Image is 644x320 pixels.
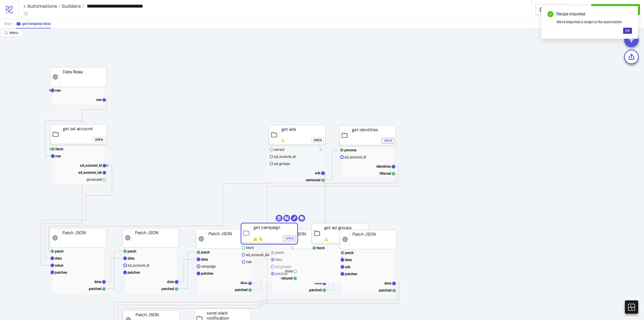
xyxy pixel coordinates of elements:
div: Open [313,137,321,143]
text: patch [55,249,64,253]
text: ad_account_id [342,255,363,259]
button: Open [93,137,105,143]
text: row [246,260,252,264]
button: get template data [16,19,51,28]
span: Root [4,22,12,26]
text: patches [345,272,357,276]
text: campaign [201,264,216,268]
div: Open [286,235,294,241]
span: builders [61,3,81,9]
text: ad_account_ids [246,253,269,257]
text: process [344,148,356,152]
text: patches [128,270,140,274]
text: data [345,258,352,262]
text: fetch [246,246,254,250]
button: Root [4,19,16,28]
text: row [96,98,102,102]
button: Open [311,137,324,143]
button: OK [623,28,632,34]
span: check-circle [547,11,553,17]
text: patch [345,251,354,255]
span: Menu [10,31,18,35]
text: ads [315,171,320,175]
text: extract [274,148,285,152]
button: Open [382,138,394,144]
div: Open [384,138,392,144]
span: OK [625,29,630,33]
text: ads [345,265,350,269]
text: data [167,280,174,284]
text: patches [55,270,67,274]
text: data [55,256,62,260]
text: data [240,281,248,285]
text: row [55,154,61,158]
text: patch [201,250,210,254]
span: get template data [22,22,51,26]
text: ad_account_id [344,155,366,159]
text: ad_account_id [80,163,102,167]
a: builders [61,4,85,9]
text: data [315,281,322,285]
div: Open [95,137,103,143]
button: To Widgets [536,4,575,15]
button: Run Automation [591,4,640,15]
text: fetch [55,147,63,151]
a: Close [626,11,632,17]
span: radius-bottomright [4,31,8,34]
text: data [94,280,101,284]
text: ad_groups [274,162,290,166]
text: identities [376,164,391,168]
text: value [55,263,63,267]
text: row [55,88,61,92]
div: Recipe imported [556,11,632,17]
div: We've imported a recipe to the automation [556,19,632,25]
text: ad_account_id [128,263,149,267]
button: ... [576,4,589,15]
button: Open [283,236,296,241]
text: patch [128,249,136,253]
text: fetch [317,246,325,250]
a: < Automations [23,4,61,9]
text: data [128,256,135,260]
text: ad_account_ids [78,170,102,174]
text: data [201,257,208,261]
text: patches [201,271,213,275]
text: ad_account_id [274,155,296,159]
text: data [384,281,391,285]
